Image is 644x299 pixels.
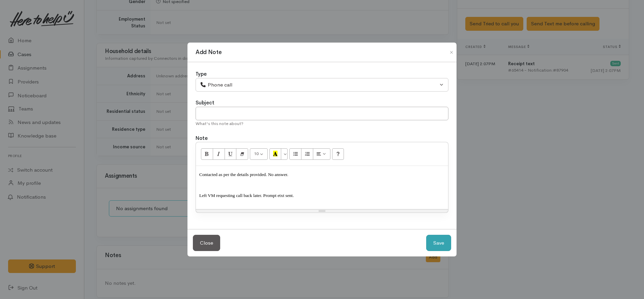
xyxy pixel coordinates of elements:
[236,148,248,160] button: Remove Font Style (CTRL+\)
[225,148,237,160] button: Underline (CTRL+U)
[199,193,294,198] span: Left VM requesting call back later. Prompt etxt sent.
[332,148,344,160] button: Help
[196,48,222,57] h1: Add Note
[313,148,330,160] button: Paragraph
[199,172,288,177] span: Contacted as per the details provided. No answer.
[289,148,301,160] button: Unordered list (CTRL+SHIFT+NUM7)
[196,209,448,213] div: Resize
[193,235,220,251] button: Close
[446,48,457,56] button: Close
[196,70,207,78] label: Type
[301,148,313,160] button: Ordered list (CTRL+SHIFT+NUM8)
[426,235,451,251] button: Save
[281,148,288,160] button: More Color
[196,99,214,107] label: Subject
[213,148,225,160] button: Italic (CTRL+I)
[269,148,282,160] button: Recent Color
[254,151,259,156] span: 10
[196,134,208,142] label: Note
[201,148,213,160] button: Bold (CTRL+B)
[200,81,438,89] div: Phone call
[250,148,268,160] button: Font Size
[196,78,448,92] button: Phone call
[196,120,448,127] div: What's this note about?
